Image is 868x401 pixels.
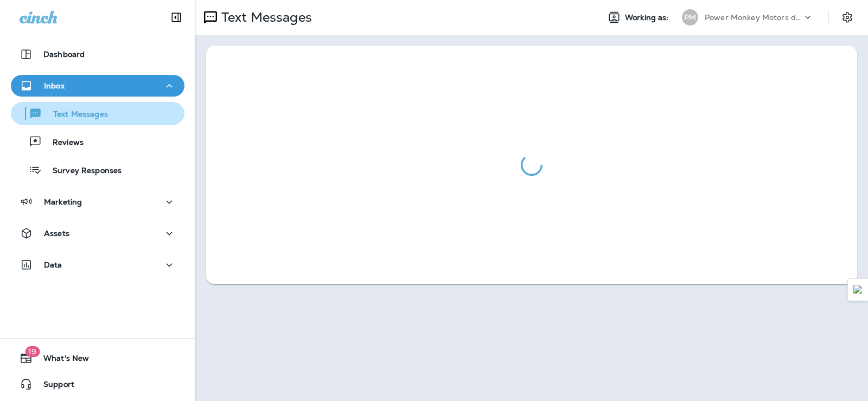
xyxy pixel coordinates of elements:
button: Data [11,254,184,276]
button: Marketing [11,191,184,213]
button: Settings [838,8,857,27]
p: Inbox [44,81,65,90]
button: Collapse Sidebar [161,7,192,28]
p: Assets [44,229,69,238]
button: Inbox [11,75,184,97]
span: Support [33,380,74,393]
p: Power Monkey Motors dba Grease Monkey 1120 [705,13,802,22]
button: Reviews [11,130,184,153]
button: 19What's New [11,347,184,369]
button: Survey Responses [11,158,184,181]
p: Dashboard [43,50,85,59]
p: Survey Responses [42,166,122,176]
p: Text Messages [42,110,108,120]
p: Marketing [44,198,82,206]
p: Text Messages [217,9,312,26]
span: What's New [33,354,89,367]
button: Assets [11,222,184,244]
div: PM [682,9,698,26]
button: Text Messages [11,102,184,125]
button: Support [11,373,184,395]
p: Reviews [42,138,84,148]
span: Working as: [625,13,671,22]
img: Detect Auto [853,285,863,295]
button: Dashboard [11,43,184,65]
span: 19 [25,346,40,357]
p: Data [44,260,62,269]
